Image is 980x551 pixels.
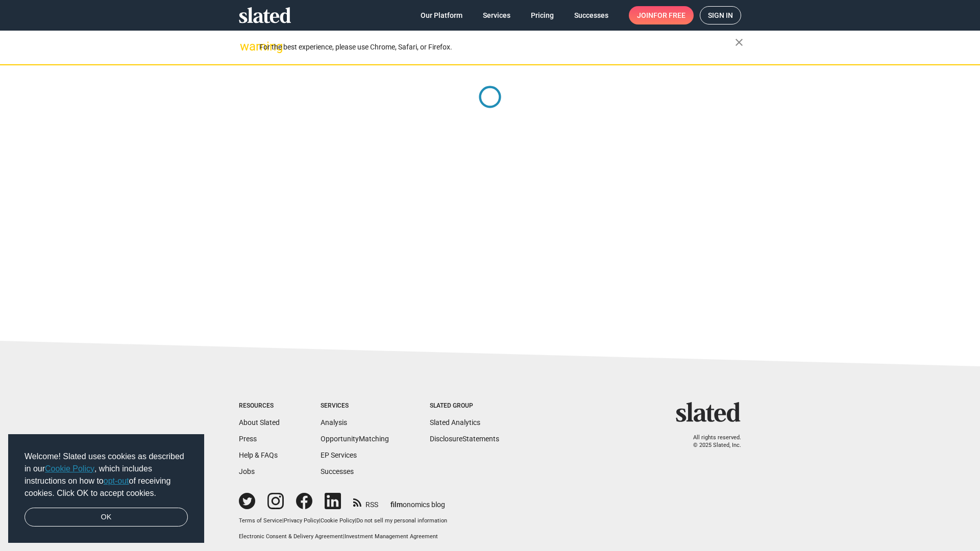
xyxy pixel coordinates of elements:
[282,517,284,524] span: |
[284,517,319,524] a: Privacy Policy
[321,418,347,427] a: Analysis
[531,6,554,24] span: Pricing
[566,6,617,24] a: Successes
[430,435,499,443] a: DisclosureStatements
[24,508,188,527] a: dismiss cookie message
[321,517,355,524] a: Cookie Policy
[421,6,462,24] span: Our Platform
[345,533,438,540] a: Investment Management Agreement
[523,6,562,24] a: Pricing
[574,6,608,24] span: Successes
[637,6,685,24] span: Join
[239,517,282,524] a: Terms of Service
[733,36,745,48] mat-icon: close
[629,6,694,24] a: Joinfor free
[321,402,389,410] div: Services
[321,435,389,443] a: OpportunityMatching
[355,517,356,524] span: |
[104,477,129,485] a: opt-out
[240,40,252,53] mat-icon: warning
[430,402,499,410] div: Slated Group
[682,434,741,449] p: All rights reserved. © 2025 Slated, Inc.
[321,451,357,459] a: EP Services
[239,418,280,427] a: About Slated
[259,40,735,54] div: For the best experience, please use Chrome, Safari, or Firefox.
[483,6,510,24] span: Services
[356,517,447,525] button: Do not sell my personal information
[390,492,445,510] a: filmonomics blog
[239,467,255,475] a: Jobs
[45,464,94,473] a: Cookie Policy
[8,434,204,543] div: cookieconsent
[430,418,480,427] a: Slated Analytics
[708,7,733,24] span: Sign in
[412,6,471,24] a: Our Platform
[343,533,345,540] span: |
[321,467,354,475] a: Successes
[390,500,403,509] span: film
[700,6,741,24] a: Sign in
[319,517,321,524] span: |
[475,6,519,24] a: Services
[653,6,685,24] span: for free
[239,435,257,443] a: Press
[239,402,280,410] div: Resources
[353,494,378,510] a: RSS
[239,533,343,540] a: Electronic Consent & Delivery Agreement
[24,450,188,499] span: Welcome! Slated uses cookies as described in our , which includes instructions on how to of recei...
[239,451,278,459] a: Help & FAQs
